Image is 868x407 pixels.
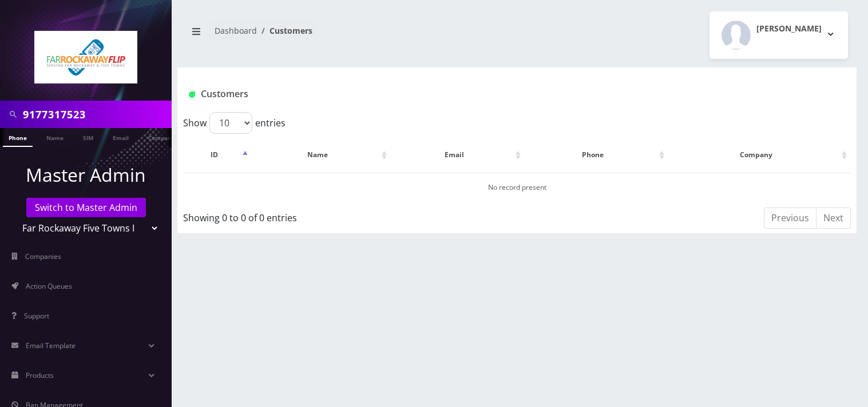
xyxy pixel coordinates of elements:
label: Show entries [183,112,286,134]
span: Products [26,370,54,380]
th: Email: activate to sort column ascending [391,138,524,171]
button: [PERSON_NAME] [710,11,848,59]
a: Phone [3,128,33,147]
input: Search in Company [23,103,169,125]
li: Customers [257,25,312,37]
a: Switch to Master Admin [26,198,146,217]
th: Company: activate to sort column ascending [668,138,850,171]
a: SIM [77,128,99,146]
span: Action Queues [26,281,72,291]
a: Previous [764,208,817,229]
nav: breadcrumb [186,19,509,51]
img: Far Rockaway Five Towns Flip [34,31,137,83]
span: Email Template [26,341,76,350]
h2: [PERSON_NAME] [756,24,822,34]
h1: Customers [189,89,733,99]
span: Support [24,311,49,321]
a: Name [41,128,69,146]
th: ID: activate to sort column descending [184,138,251,171]
a: Email [107,128,134,146]
a: Dashboard [215,25,257,36]
a: Company [142,128,181,146]
select: Showentries [209,112,252,134]
th: Phone: activate to sort column ascending [525,138,667,171]
th: Name: activate to sort column ascending [252,138,390,171]
a: Next [816,208,851,229]
span: Companies [25,252,61,261]
div: Showing 0 to 0 of 0 entries [183,206,453,225]
td: No record present [184,173,850,202]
